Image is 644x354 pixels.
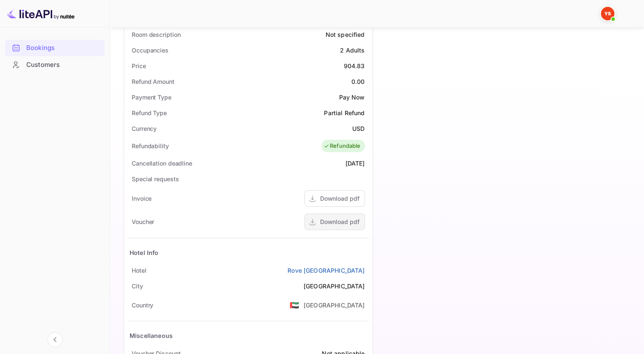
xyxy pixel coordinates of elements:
div: USD [352,124,365,133]
div: Bookings [26,43,100,53]
div: Refundable [323,142,361,150]
div: Payment Type [132,93,171,102]
img: LiteAPI logo [7,7,75,20]
div: Cancellation deadline [132,159,192,168]
div: Customers [5,57,105,73]
div: Occupancies [132,46,169,55]
div: 0.00 [351,77,365,86]
span: United States [290,297,299,313]
div: Download pdf [320,194,359,203]
div: Refund Amount [132,77,174,86]
div: Refundability [132,141,169,150]
div: Miscellaneous [130,331,173,340]
div: Country [132,301,153,310]
div: [GEOGRAPHIC_DATA] [304,282,365,290]
div: Hotel Info [130,248,159,257]
div: Room description [132,30,180,39]
a: Rove [GEOGRAPHIC_DATA] [287,266,365,275]
div: Price [132,61,146,70]
div: 904.83 [344,61,365,70]
div: Hotel [132,266,146,275]
div: Not specified [326,30,365,39]
div: Voucher [132,217,154,226]
a: Customers [5,57,105,72]
button: Collapse navigation [47,332,63,347]
div: 2 Adults [340,46,365,55]
a: Bookings [5,40,105,55]
div: City [132,282,143,290]
div: Special requests [132,174,179,183]
div: Partial Refund [324,108,365,117]
div: Pay Now [339,93,365,102]
div: Refund Type [132,108,167,117]
div: Currency [132,124,157,133]
div: [DATE] [345,159,365,168]
div: [GEOGRAPHIC_DATA] [304,301,365,310]
div: Bookings [5,40,105,56]
div: Invoice [132,194,152,203]
img: Yandex Support [601,7,614,20]
div: Customers [26,60,100,70]
div: Download pdf [320,217,359,226]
